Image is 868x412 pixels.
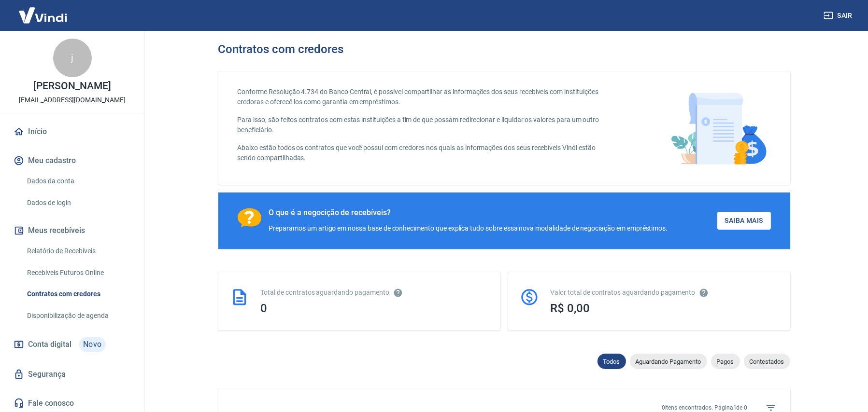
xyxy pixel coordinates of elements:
div: Total de contratos aguardando pagamento [261,288,489,298]
svg: O valor comprometido não se refere a pagamentos pendentes na Vindi e sim como garantia a outras i... [699,288,709,298]
h3: Contratos com credores [218,42,344,56]
button: Meus recebíveis [12,220,133,241]
p: [EMAIL_ADDRESS][DOMAIN_NAME] [19,95,126,105]
span: Contestados [744,358,790,365]
div: 0 [261,302,489,315]
span: Aguardando Pagamento [630,358,707,365]
svg: Esses contratos não se referem à Vindi, mas sim a outras instituições. [393,288,403,298]
span: Todos [598,358,626,365]
div: j [53,39,92,77]
span: R$ 0,00 [551,302,590,315]
a: Contratos com credores [23,284,133,304]
span: Conta digital [28,338,71,351]
span: Novo [79,337,106,352]
p: Conforme Resolução 4.734 do Banco Central, é possível compartilhar as informações dos seus recebí... [238,87,611,107]
p: Abaixo estão todos os contratos que você possui com credores nos quais as informações dos seus re... [238,143,611,163]
div: Valor total de contratos aguardando pagamento [551,288,779,298]
a: Dados da conta [23,171,133,191]
a: Início [12,121,133,142]
a: Relatório de Recebíveis [23,241,133,261]
a: Disponibilização de agenda [23,306,133,326]
div: Contestados [744,354,790,369]
img: Vindi [12,0,74,30]
a: Dados de login [23,193,133,213]
a: Conta digitalNovo [12,333,133,356]
p: 0 itens encontrados. Página 1 de 0 [662,403,748,412]
a: Segurança [12,364,133,385]
img: main-image.9f1869c469d712ad33ce.png [666,87,771,169]
a: Recebíveis Futuros Online [23,263,133,283]
div: Aguardando Pagamento [630,354,707,369]
button: Meu cadastro [12,150,133,171]
img: Ícone com um ponto de interrogação. [238,208,261,228]
p: [PERSON_NAME] [33,81,111,91]
div: Pagos [711,354,740,369]
button: Sair [822,7,856,25]
span: Pagos [711,358,740,365]
a: Saiba Mais [717,212,771,230]
div: Preparamos um artigo em nossa base de conhecimento que explica tudo sobre essa nova modalidade de... [269,223,668,233]
div: O que é a negocição de recebíveis? [269,208,668,218]
p: Para isso, são feitos contratos com estas instituições a fim de que possam redirecionar e liquida... [238,115,611,135]
div: Todos [598,354,626,369]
